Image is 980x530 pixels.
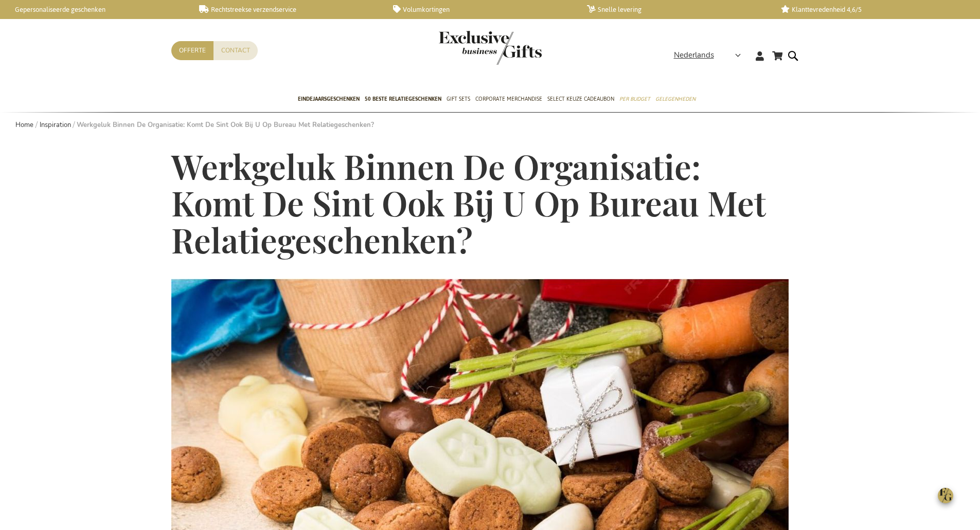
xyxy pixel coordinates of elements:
[298,94,360,104] span: Eindejaarsgeschenken
[547,94,614,104] span: Select Keuze Cadeaubon
[40,120,71,130] a: Inspiration
[619,87,650,113] a: Per Budget
[475,87,542,113] a: Corporate Merchandise
[674,49,714,61] span: Nederlands
[199,5,377,14] a: Rechtstreekse verzendservice
[655,94,696,104] span: Gelegenheden
[781,5,958,14] a: Klanttevredenheid 4,6/5
[439,31,490,65] a: store logo
[77,120,374,130] strong: Werkgeluk Binnen De Organisatie: Komt De Sint Ook Bij U Op Bureau Met Relatiegeschenken?
[439,31,542,65] img: Exclusive Business gifts logo
[171,144,765,262] span: Werkgeluk Binnen De Organisatie: Komt De Sint Ook Bij U Op Bureau Met Relatiegeschenken?
[213,41,258,60] a: Contact
[475,94,542,104] span: Corporate Merchandise
[447,94,470,104] span: Gift Sets
[15,120,33,130] a: Home
[393,5,571,14] a: Volumkortingen
[547,87,614,113] a: Select Keuze Cadeaubon
[619,94,650,104] span: Per Budget
[365,94,441,104] span: 50 beste relatiegeschenken
[447,87,470,113] a: Gift Sets
[5,5,183,14] a: Gepersonaliseerde geschenken
[674,49,747,61] div: Nederlands
[171,41,213,60] a: Offerte
[655,87,696,113] a: Gelegenheden
[587,5,764,14] a: Snelle levering
[298,87,360,113] a: Eindejaarsgeschenken
[365,87,441,113] a: 50 beste relatiegeschenken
